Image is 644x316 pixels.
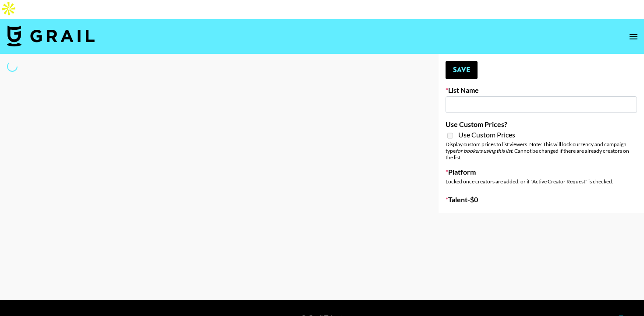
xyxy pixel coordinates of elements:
[7,25,95,46] img: Grail Talent
[446,168,637,176] label: Platform
[456,147,512,154] em: for bookers using this list
[446,195,637,204] label: Talent - $ 0
[458,130,515,139] span: Use Custom Prices
[446,178,637,185] div: Locked once creators are added, or if "Active Creator Request" is checked.
[625,28,642,46] button: open drawer
[446,120,637,129] label: Use Custom Prices?
[446,141,637,161] div: Display custom prices to list viewers. Note: This will lock currency and campaign type . Cannot b...
[446,86,637,95] label: List Name
[446,61,478,79] button: Save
